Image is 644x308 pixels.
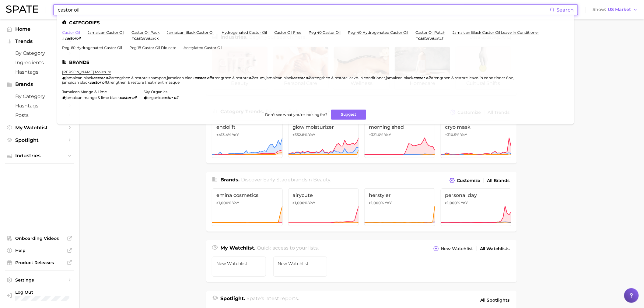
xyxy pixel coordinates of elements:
[306,75,310,80] em: oil
[212,120,283,158] a: endolift+413.4% YoY
[184,45,222,50] a: acetylated castor oil
[62,30,80,35] a: castor oil
[426,75,430,80] em: oil
[212,257,266,277] a: New Watchlist
[5,37,74,46] button: Trends
[480,296,510,304] span: All Spotlights
[167,30,214,35] a: jamaican black castor oil
[62,20,569,25] li: Categories
[216,192,278,198] span: emina cosmetics
[369,201,384,205] span: >1,000%
[134,36,150,40] em: castoroil
[309,132,316,137] span: YoY
[15,277,64,283] span: Settings
[207,75,211,80] em: oil
[216,261,261,266] span: New Watchlist
[430,75,513,80] span: strengthen & restore leave-in conditioner 8oz
[212,188,283,226] a: emina cosmetics>1,000% YoY
[453,30,539,35] a: jamaican black castor oil leave in conditioner
[120,95,131,100] em: castor
[15,289,94,295] span: Log Out
[220,177,240,183] span: Brands .
[486,177,511,185] a: All Brands
[460,132,467,137] span: YoY
[5,80,74,89] button: Brands
[15,137,64,143] span: Spotlight
[15,93,64,99] span: by Category
[147,95,161,100] span: organic
[132,95,136,100] em: oil
[102,80,106,85] em: oil
[62,75,562,85] div: , , , ,
[557,7,574,13] span: Search
[62,89,107,94] a: jamaican mango & lime
[220,295,245,305] h1: Spotlight.
[416,30,446,35] a: castor oil patch
[247,295,299,305] h2: Spate's latest reports.
[445,132,460,137] span: +310.5%
[275,30,302,35] a: castor oil free
[5,48,74,58] a: by Category
[161,95,173,100] em: castor
[62,60,569,65] li: Brands
[309,201,316,205] span: YoY
[216,124,278,130] span: endolift
[15,60,64,65] span: Ingredients
[5,92,74,101] a: by Category
[293,124,355,130] span: glow moisturizer
[216,201,231,205] span: >1,000%
[15,39,64,44] span: Trends
[266,75,293,80] span: jamaican black
[364,120,435,158] a: morning shed+321.6% YoY
[5,275,74,285] a: Settings
[434,36,445,40] span: patch
[106,75,110,80] em: oil
[174,95,178,100] em: oil
[384,132,391,137] span: YoY
[222,30,267,35] a: hydrogenated castor oil
[369,192,431,198] span: herstyler
[414,75,425,80] em: castor
[5,123,74,132] a: My Watchlist
[313,177,331,183] span: beauty
[131,36,134,40] span: #
[57,5,550,15] input: Search here for a brand, industry, or ingredient
[386,75,414,80] span: jamaican black
[369,124,431,130] span: morning shed
[293,192,355,198] span: airycute
[293,75,305,80] em: castor
[65,36,80,40] em: castoroil
[441,246,473,251] span: New Watchlist
[265,112,327,117] span: Don't see what you're looking for?
[591,6,639,14] button: ShowUS Market
[15,50,64,56] span: by Category
[15,153,64,159] span: Industries
[110,75,166,80] span: strengthen & restore shampoo
[416,36,418,40] span: #
[62,36,65,40] span: #
[445,192,507,198] span: personal day
[445,124,507,130] span: cryo mask
[6,5,38,13] img: SPATE
[593,8,606,11] span: Show
[445,201,460,205] span: >1,000%
[441,120,512,158] a: cryo mask+310.5% YoY
[418,36,434,40] em: castoroil
[369,132,383,137] span: +321.6%
[89,80,101,85] em: castor
[216,132,231,137] span: +413.4%
[106,80,180,85] span: strengthen & restore treatment masque
[278,261,323,266] span: New Watchlist
[5,67,74,77] a: Hashtags
[487,178,510,183] span: All Brands
[5,110,74,120] a: Posts
[62,80,89,85] span: jamaican black
[480,246,510,251] span: All Watchlists
[293,201,308,205] span: >1,000%
[5,234,74,243] a: Onboarding Videos
[461,201,468,205] span: YoY
[15,103,64,109] span: Hashtags
[15,82,64,87] span: Brands
[15,260,64,265] span: Product Releases
[479,295,511,305] a: All Spotlights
